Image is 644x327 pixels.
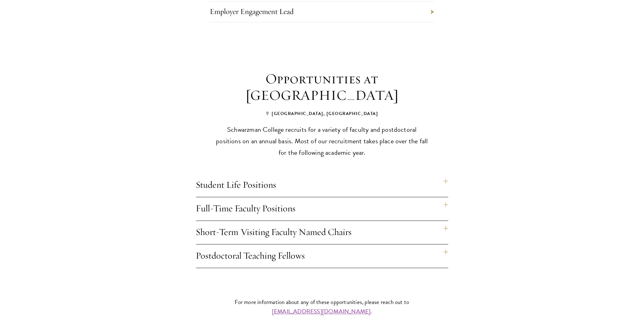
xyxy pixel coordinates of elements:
[196,221,448,244] h4: Short-Term Visiting Faculty Named Chairs
[154,298,490,316] p: For more information about any of these opportunities, please reach out to .
[207,71,437,104] h3: Opportunities at [GEOGRAPHIC_DATA]
[196,245,448,268] h4: Postdoctoral Teaching Fellows
[210,7,294,16] a: Employer Engagement Lead
[196,197,448,221] h4: Full-Time Faculty Positions
[272,307,371,316] a: [EMAIL_ADDRESS][DOMAIN_NAME]
[215,124,430,158] p: Schwarzman College recruits for a variety of faculty and postdoctoral positions on an annual basi...
[266,110,378,117] span: [GEOGRAPHIC_DATA], [GEOGRAPHIC_DATA]
[196,174,448,197] h4: Student Life Positions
